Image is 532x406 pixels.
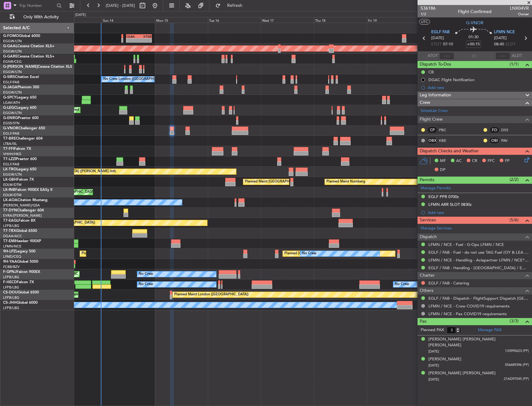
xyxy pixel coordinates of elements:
[421,327,444,333] label: Planned PAX
[420,233,437,241] span: Dispatch
[106,3,135,8] span: [DATE] - [DATE]
[3,265,20,269] a: FCBB/BZV
[314,17,367,23] div: Thu 18
[3,280,34,284] a: F-HECDFalcon 7X
[439,138,453,143] a: KBE
[3,131,19,136] a: EGLF/FAB
[431,35,444,41] span: [DATE]
[3,239,41,243] a: T7-EMIHawker 900XP
[494,29,515,35] span: LFMN NCE
[3,39,22,44] a: EGGW/LTN
[3,275,19,279] a: LFPB/LBG
[3,239,15,243] span: T7-EMI
[3,244,21,249] a: LFMN/NCE
[504,376,529,382] span: 21AD97045 (PP)
[3,219,18,223] span: T7-EAGL
[3,260,38,264] a: 9H-YAAGlobal 5000
[420,287,433,294] span: Others
[367,17,420,23] div: Fri 19
[3,59,22,64] a: EGNR/CEG
[494,41,504,48] span: 08:40
[427,127,437,133] div: CP
[3,96,16,99] span: G-SPCY
[19,1,55,10] input: Trip Number
[3,157,16,161] span: T7-LZZI
[284,249,372,258] div: Planned [GEOGRAPHIC_DATA] ([GEOGRAPHIC_DATA])
[3,168,16,171] span: LX-TRO
[3,229,16,233] span: T7-TRX
[3,65,72,69] a: G-[PERSON_NAME]Cessna Citation XLS
[261,17,314,23] div: Wed 17
[3,250,16,253] span: 9H-LPZ
[3,229,37,233] a: T7-TRXGlobal 6500
[428,77,474,82] div: DGAC Flight Notification
[3,44,17,48] span: G-GAAL
[395,280,409,289] div: No Crew
[3,75,15,79] span: G-SIRS
[3,198,48,202] a: LX-AOACitation Mustang
[127,39,139,42] div: -
[174,290,249,299] div: Planned Maint London ([GEOGRAPHIC_DATA])
[3,291,39,294] a: CS-DOUGlobal 6500
[3,70,22,74] a: EGGW/LTN
[3,116,18,120] span: G-ENRG
[127,35,139,38] div: OLBA
[3,198,17,202] span: LX-AOA
[428,296,529,301] a: EGLF / FAB - Dispatch - FlightSupport Dispatch [GEOGRAPHIC_DATA]
[505,348,529,354] span: 133995623 (PP)
[3,260,17,264] span: 9H-YAA
[506,41,516,48] span: ELDT
[3,116,39,120] a: G-ENRGPraetor 600
[440,158,446,164] span: MF
[3,141,17,146] a: LTBA/ISL
[421,185,451,191] a: Manage Permits
[510,176,519,183] span: (2/2)
[75,12,86,18] div: [DATE]
[35,187,133,197] div: Planned Maint [GEOGRAPHIC_DATA] ([GEOGRAPHIC_DATA])
[427,53,438,59] span: ATOT
[431,41,441,48] span: ETOT
[458,8,492,15] div: Flight Confirmed
[420,217,436,224] span: Services
[427,137,437,144] div: OBX
[326,177,365,187] div: Planned Maint Nurnberg
[439,52,454,60] input: --:--
[3,111,22,115] a: EGGW/LTN
[443,41,453,48] span: 07:10
[3,85,17,89] span: G-JAGA
[501,138,515,143] a: PAV
[469,34,478,40] span: 01:30
[3,270,16,274] span: F-GPNJ
[420,61,451,68] span: Dispatch To-Dos
[428,377,439,382] span: [DATE]
[510,217,519,223] span: (5/6)
[420,92,451,99] span: Leg Information
[222,3,248,8] span: Refresh
[3,178,34,182] a: LX-GBHFalcon 7X
[478,327,502,333] a: Manage PAX
[428,311,507,316] a: LFMN / NCE - Pax COVID19 requirements
[3,137,43,141] a: T7-BREChallenger 604
[510,5,529,12] span: LNX04VR
[3,152,21,156] a: VHHH/HKG
[428,336,529,348] div: [PERSON_NAME] [PERSON_NAME] [PERSON_NAME]
[510,318,519,324] span: (3/3)
[3,127,18,130] span: G-VNOR
[3,270,40,274] a: F-GPNJFalcon 900EX
[428,242,504,247] a: LFMN / NCE - Fuel - G-Ops LFMN / NCE
[3,127,45,130] a: G-VNORChallenger 650
[505,158,510,164] span: FP
[3,90,22,95] a: EGGW/LTN
[3,55,17,58] span: G-GARE
[3,172,22,177] a: EGGW/LTN
[3,203,40,208] a: [PERSON_NAME]/QSA
[139,270,153,279] div: No Crew
[501,127,515,133] a: DSS
[472,158,477,164] span: CR
[82,249,180,258] div: Planned Maint [GEOGRAPHIC_DATA] ([GEOGRAPHIC_DATA])
[3,65,38,69] span: G-[PERSON_NAME]
[16,15,66,19] span: Only With Activity
[3,254,21,259] a: LFMD/CEQ
[419,19,430,25] button: UTC
[49,17,102,23] div: Sat 13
